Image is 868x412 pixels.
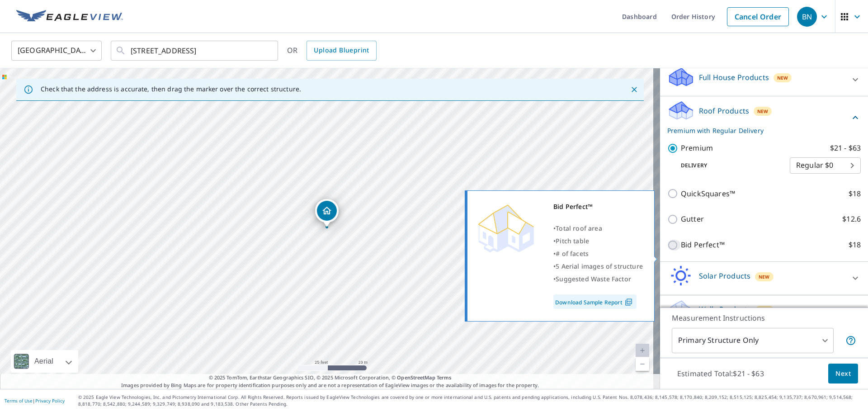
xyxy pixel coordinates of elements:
[777,74,788,81] span: New
[849,188,861,199] p: $18
[11,350,78,373] div: Aerial
[553,294,637,309] a: Download Sample Report
[842,213,861,225] p: $12.6
[287,41,377,61] div: OR
[307,41,376,61] a: Upload Blueprint
[32,350,56,373] div: Aerial
[556,262,643,270] span: 5 Aerial images of structure
[667,66,861,92] div: Full House ProductsNew
[397,374,435,381] a: OpenStreetMap
[131,38,259,63] input: Search by address or latitude-longitude
[474,200,538,255] img: Premium
[759,307,770,314] span: New
[849,239,861,251] p: $18
[41,85,301,93] p: Check that the address is accurate, then drag the marker over the correct structure.
[845,335,856,346] span: Your report will include only the primary structure on the property. For example, a detached gara...
[699,304,751,315] p: Walls Products
[797,7,817,27] div: BN
[556,237,589,245] span: Pitch table
[681,239,725,251] p: Bid Perfect™
[553,273,643,285] div: •
[667,161,790,170] p: Delivery
[699,105,749,116] p: Roof Products
[681,142,713,154] p: Premium
[11,38,102,63] div: [GEOGRAPHIC_DATA]
[757,108,769,115] span: New
[681,188,735,199] p: QuickSquares™
[553,200,643,213] div: Bid Perfect™
[556,224,602,232] span: Total roof area
[835,368,851,379] span: Next
[209,374,452,382] span: © 2025 TomTom, Earthstar Geographics SIO, © 2025 Microsoft Corporation, ©
[5,398,65,403] p: |
[553,260,643,273] div: •
[556,275,631,283] span: Suggested Waste Factor
[636,344,649,357] a: Current Level 20, Zoom In Disabled
[667,126,850,135] p: Premium with Regular Delivery
[681,213,704,225] p: Gutter
[437,374,452,381] a: Terms
[830,142,861,154] p: $21 - $63
[667,299,861,325] div: Walls ProductsNew
[628,84,640,95] button: Close
[556,249,589,258] span: # of facets
[553,247,643,260] div: •
[699,72,769,83] p: Full House Products
[790,153,861,178] div: Regular $0
[759,273,770,280] span: New
[553,235,643,247] div: •
[828,364,858,384] button: Next
[727,7,789,26] a: Cancel Order
[553,222,643,235] div: •
[636,357,649,371] a: Current Level 20, Zoom Out
[5,398,33,404] a: Terms of Use
[78,394,863,407] p: © 2025 Eagle View Technologies, Inc. and Pictometry International Corp. All Rights Reserved. Repo...
[315,199,339,227] div: Dropped pin, building 1, Residential property, 16504 Apache Ln Gaithersburg, MD 20878
[672,328,834,353] div: Primary Structure Only
[623,298,635,306] img: Pdf Icon
[314,45,369,56] span: Upload Blueprint
[35,398,65,404] a: Privacy Policy
[667,100,861,135] div: Roof ProductsNewPremium with Regular Delivery
[699,270,750,281] p: Solar Products
[672,313,856,323] p: Measurement Instructions
[667,265,861,291] div: Solar ProductsNew
[670,364,771,384] p: Estimated Total: $21 - $63
[16,10,123,24] img: EV Logo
